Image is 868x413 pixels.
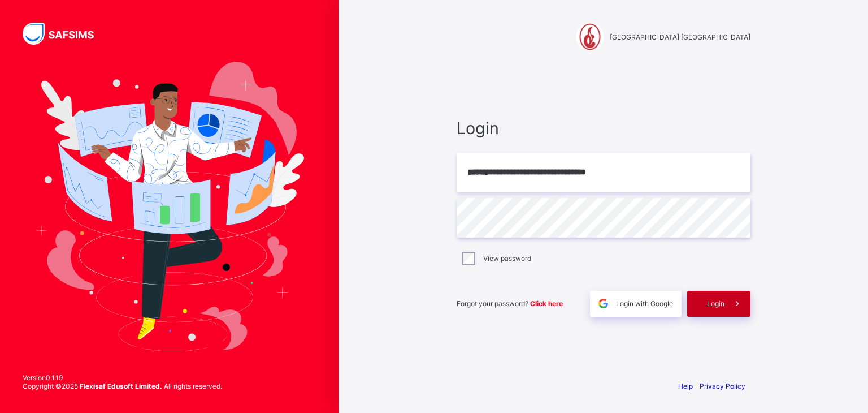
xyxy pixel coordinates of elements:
[483,254,531,263] label: View password
[616,299,673,308] span: Login with Google
[35,62,304,351] img: Hero Image
[23,23,107,45] img: SAFSIMS Logo
[457,299,563,308] span: Forgot your password?
[610,33,750,41] span: [GEOGRAPHIC_DATA] [GEOGRAPHIC_DATA]
[707,299,724,308] span: Login
[23,382,222,390] span: Copyright © 2025 All rights reserved.
[23,373,222,382] span: Version 0.1.19
[457,118,750,138] span: Login
[700,382,745,390] a: Privacy Policy
[530,299,563,308] a: Click here
[678,382,693,390] a: Help
[80,382,162,390] strong: Flexisaf Edusoft Limited.
[597,297,610,310] img: google.396cfc9801f0270233282035f929180a.svg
